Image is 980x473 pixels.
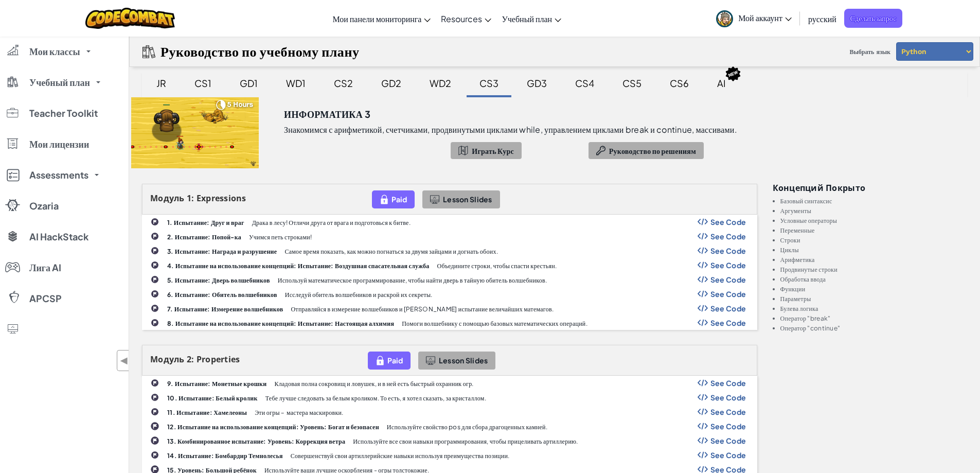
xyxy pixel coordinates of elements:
[419,71,461,95] div: WD2
[710,261,746,269] span: See Code
[710,436,746,445] span: See Code
[780,227,968,234] li: Переменные
[376,355,385,366] img: IconPaidLevel.svg
[150,422,159,431] img: IconChallengeLevel.svg
[698,379,708,387] img: Show Code Logo
[472,147,514,155] span: Играть Курс
[29,201,59,211] span: Ozaria
[516,71,557,95] div: GD3
[698,437,708,444] img: Show Code Logo
[589,142,704,159] button: Руководство по решениям
[285,291,433,298] p: Исследуй обитель волшебников и раскрой их секреты.
[274,380,473,387] p: Кладовая полна сокровищ и ловушек, и в ней есть быстрый охранник огр.
[167,305,283,313] b: 7. Испытание: Измерение волшебников
[698,276,708,283] img: Show Code Logo
[612,71,652,95] div: CS5
[469,71,509,95] div: CS3
[120,353,129,368] span: ◀
[167,423,379,431] b: 12. Испытание на использование концепций: Уровень: Богат и безопасен
[716,10,733,27] img: avatar
[151,218,159,226] img: IconChallengeLevel.svg
[710,408,746,416] span: See Code
[353,438,578,445] p: Используйте все свои навыки программирования, чтобы прицеливать артиллерию.
[278,277,547,284] p: Используй математическое программирование, чтобы найти дверь в тайную обитель волшебников.
[151,304,159,312] img: IconChallengeLevel.svg
[436,5,496,32] a: Resources
[808,13,836,24] span: русский
[151,408,159,416] img: IconChallengeLevel.svg
[29,139,89,149] span: Мои лицензии
[660,71,699,95] div: CS6
[161,42,359,61] h2: Руководство по учебному плану
[332,13,421,24] span: Мои панели мониторинга
[707,71,736,95] div: AI
[167,248,277,255] b: 3. Испытание: Награда и разрушение
[738,12,792,23] span: Мой аккаунт
[265,395,486,401] p: Тебе лучше следовать за белым кроликом. То есть, я хотел сказать, за кристаллом.
[284,107,370,122] h3: Информатика 3
[255,409,343,416] p: Эти огры ‒ мастера маскировки.
[710,304,746,312] span: See Code
[443,195,492,203] span: Lesson Slides
[167,320,394,327] b: 8. Испытание на использование концепций: Испытание: Настоящая алхимия
[698,290,708,297] img: Show Code Logo
[418,352,496,370] button: Lesson Slides
[151,290,159,298] img: IconChallengeLevel.svg
[167,452,283,460] b: 14. Испытание: Бомбардир Темнолесья
[151,232,159,240] img: IconChallengeLevel.svg
[437,262,557,269] p: Объедините строки, чтобы спасти крестьян.
[710,232,746,240] span: See Code
[780,276,968,283] li: Обработка ввода
[167,233,241,241] b: 2. Испытание: Попой-ка
[780,295,968,302] li: Параметры
[276,71,316,95] div: WD1
[698,408,708,415] img: Show Code Logo
[146,71,176,95] div: JR
[391,195,407,203] span: Paid
[698,218,708,225] img: Show Code Logo
[29,109,98,118] span: Teacher Toolkit
[284,125,737,135] p: Знакомимся с арифметикой, счетчиками, продвинутыми циклами while, управлением циклами break и con...
[710,379,746,387] span: See Code
[496,5,566,32] a: Учебный план
[780,286,968,292] li: Функции
[780,315,968,322] li: Оператор "break"
[167,394,258,402] b: 10. Испытание: Белый кролик
[151,261,159,269] img: IconChallengeLevel.svg
[609,147,696,155] span: Руководство по решениям
[29,170,88,180] span: Assessments
[371,71,412,95] div: GD2
[29,47,80,56] span: Мои классы
[291,452,510,459] p: Совершенствуй свои артиллерийские навыки используя преимущества позиции.
[698,319,708,326] img: Show Code Logo
[710,422,746,430] span: See Code
[29,263,61,272] span: Лига AI
[845,44,895,60] span: Выбрать язык
[451,142,522,159] button: Играть Курс
[324,71,363,95] div: CS2
[844,9,903,28] a: Сделать запрос
[698,423,708,430] img: Show Code Logo
[187,354,194,365] span: 2:
[29,232,88,241] span: AI HackStack
[780,237,968,243] li: Строки
[422,190,500,208] button: Lesson Slides
[565,71,604,95] div: CS4
[387,356,403,364] span: Paid
[710,290,746,298] span: See Code
[803,5,842,32] a: русский
[167,262,430,270] b: 4. Испытание на использование концепций: Испытание: Воздушная спасательная служба
[380,194,389,205] img: IconPaidLevel.svg
[150,436,159,445] img: IconChallengeLevel.svg
[197,354,240,365] span: Properties
[167,291,277,299] b: 6. Испытание: Обитель волшебников
[327,5,436,32] a: Мои панели мониторинга
[698,451,708,459] img: Show Code Logo
[151,451,159,459] img: IconChallengeLevel.svg
[710,393,746,401] span: See Code
[710,451,746,459] span: See Code
[167,437,345,445] b: 13. Комбинированное испытание: Уровень: Коррекция ветра
[780,247,968,253] li: Циклы
[29,78,90,87] span: Учебный план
